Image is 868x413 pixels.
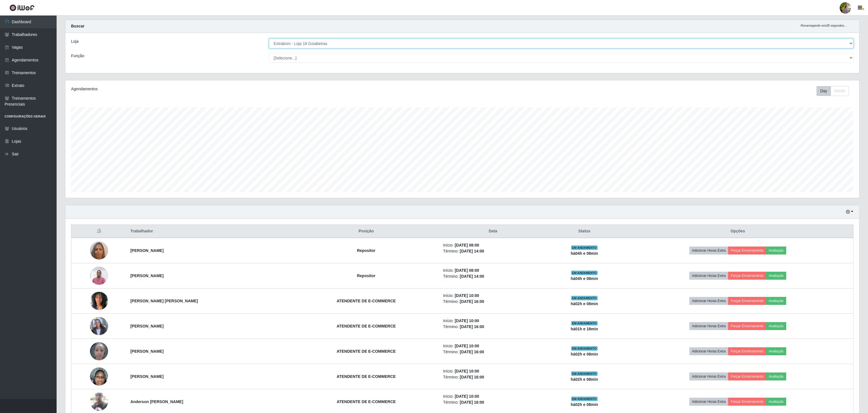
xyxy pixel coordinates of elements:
[801,24,847,27] i: Recarregando em 28 segundos...
[443,242,543,248] li: Início:
[460,274,484,279] time: [DATE] 14:00
[455,394,479,399] time: [DATE] 10:00
[571,321,598,326] span: EM ANDAMENTO
[728,272,766,280] button: Forçar Encerramento
[130,299,198,303] strong: [PERSON_NAME] [PERSON_NAME]
[571,402,598,407] strong: há 02 h e 08 min
[90,310,108,342] img: 1753373810898.jpeg
[443,293,543,299] li: Início:
[689,373,728,380] button: Adicionar Horas Extra
[71,53,84,59] label: Função
[571,301,598,306] strong: há 02 h e 08 min
[571,371,598,376] span: EM ANDAMENTO
[455,293,479,298] time: [DATE] 10:00
[337,299,396,303] strong: ATENDENTE DE E-COMMERCE
[443,324,543,330] li: Término:
[460,400,484,405] time: [DATE] 16:00
[130,248,164,253] strong: [PERSON_NAME]
[357,248,375,253] strong: Repositor
[728,347,766,355] button: Forçar Encerramento
[337,349,396,354] strong: ATENDENTE DE E-COMMERCE
[571,327,598,331] strong: há 01 h e 18 min
[90,264,108,288] img: 1751500002746.jpeg
[71,24,84,28] strong: Buscar
[622,225,853,238] th: Opções
[460,249,484,253] time: [DATE] 14:00
[443,268,543,273] li: Início:
[571,346,598,351] span: EM ANDAMENTO
[460,324,484,329] time: [DATE] 16:00
[130,324,164,328] strong: [PERSON_NAME]
[728,322,766,330] button: Forçar Encerramento
[130,349,164,354] strong: [PERSON_NAME]
[728,398,766,406] button: Forçar Encerramento
[571,251,598,256] strong: há 04 h e 08 min
[443,318,543,324] li: Início:
[571,271,598,275] span: EM ANDAMENTO
[337,324,396,328] strong: ATENDENTE DE E-COMMERCE
[460,350,484,354] time: [DATE] 16:00
[90,360,108,393] img: 1755386143751.jpeg
[689,322,728,330] button: Adicionar Horas Extra
[571,377,598,382] strong: há 02 h e 08 min
[571,397,598,401] span: EM ANDAMENTO
[689,247,728,254] button: Adicionar Horas Extra
[130,273,164,278] strong: [PERSON_NAME]
[571,352,598,356] strong: há 02 h e 08 min
[460,299,484,304] time: [DATE] 16:00
[766,398,786,406] button: Avaliação
[293,225,440,238] th: Posição
[443,343,543,349] li: Início:
[816,86,849,96] div: First group
[443,299,543,305] li: Término:
[9,4,35,11] img: CoreUI Logo
[440,225,546,238] th: Data
[443,393,543,399] li: Início:
[455,318,479,323] time: [DATE] 10:00
[127,225,293,238] th: Trabalhador
[357,273,375,278] strong: Repositor
[766,247,786,254] button: Avaliação
[337,399,396,404] strong: ATENDENTE DE E-COMMERCE
[71,38,78,44] label: Loja
[337,374,396,379] strong: ATENDENTE DE E-COMMERCE
[831,86,849,96] button: Month
[816,86,831,96] button: Day
[443,273,543,279] li: Término:
[728,373,766,380] button: Forçar Encerramento
[90,238,108,262] img: 1747253938286.jpeg
[689,347,728,355] button: Adicionar Horas Extra
[816,86,854,96] div: Toolbar with button groups
[766,322,786,330] button: Avaliação
[130,374,164,379] strong: [PERSON_NAME]
[571,296,598,300] span: EM ANDAMENTO
[571,276,598,281] strong: há 04 h e 08 min
[728,247,766,254] button: Forçar Encerramento
[443,374,543,380] li: Término:
[90,289,108,313] img: 1748449029171.jpeg
[455,268,479,273] time: [DATE] 08:00
[455,344,479,348] time: [DATE] 10:00
[460,375,484,379] time: [DATE] 16:00
[90,339,108,363] img: 1754258368800.jpeg
[443,399,543,405] li: Término:
[130,399,183,404] strong: Anderson [PERSON_NAME]
[766,347,786,355] button: Avaliação
[443,368,543,374] li: Início:
[71,86,392,92] div: Agendamentos
[689,398,728,406] button: Adicionar Horas Extra
[443,248,543,254] li: Término:
[455,243,479,247] time: [DATE] 08:00
[455,369,479,373] time: [DATE] 10:00
[443,349,543,355] li: Término:
[728,297,766,305] button: Forçar Encerramento
[689,297,728,305] button: Adicionar Horas Extra
[766,373,786,380] button: Avaliação
[689,272,728,280] button: Adicionar Horas Extra
[766,272,786,280] button: Avaliação
[571,245,598,250] span: EM ANDAMENTO
[546,225,623,238] th: Status
[766,297,786,305] button: Avaliação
